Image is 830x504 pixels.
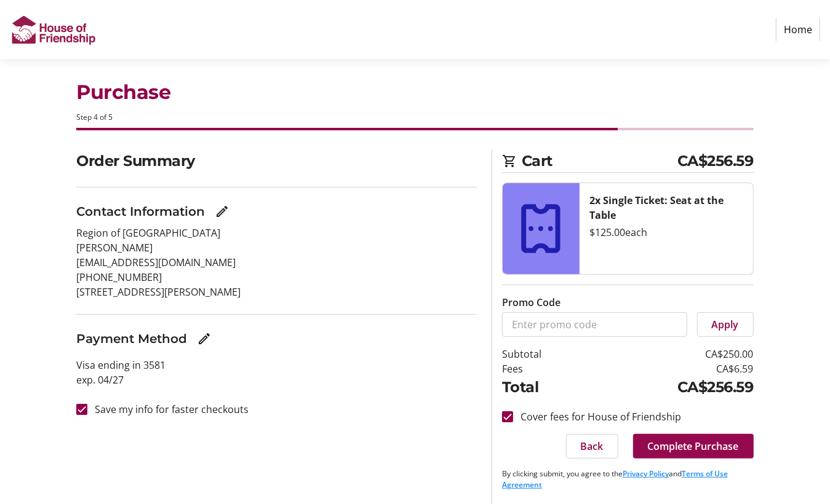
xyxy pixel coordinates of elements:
h3: Payment Method [76,329,187,348]
td: Total [502,376,588,398]
div: Step 4 of 5 [76,112,753,123]
a: Privacy Policy [623,468,669,479]
button: Back [566,434,618,459]
span: CA$256.59 [677,150,754,172]
a: Terms of Use Agreement [502,468,728,490]
span: Apply [712,317,739,332]
label: Promo Code [502,295,561,310]
td: CA$256.59 [588,376,753,398]
label: Cover fees for House of Friendship [513,409,681,424]
h3: Contact Information [76,202,205,221]
button: Edit Contact Information [210,199,234,224]
td: CA$6.59 [588,361,753,376]
label: Save my info for faster checkouts [87,402,249,417]
td: Fees [502,361,588,376]
td: CA$250.00 [588,347,753,361]
img: House of Friendship's Logo [10,5,97,54]
button: Complete Purchase [633,434,754,459]
p: [STREET_ADDRESS][PERSON_NAME] [76,285,477,299]
button: Edit Payment Method [192,326,217,351]
span: Back [581,439,604,454]
p: By clicking submit, you agree to the and [502,468,754,490]
button: Apply [697,312,754,337]
a: Home [776,18,820,41]
span: Complete Purchase [648,439,739,454]
p: [PHONE_NUMBER] [76,270,477,285]
p: Visa ending in 3581 exp. 04/27 [76,358,477,387]
strong: 2x Single Ticket: Seat at the Table [589,194,724,222]
p: [PERSON_NAME] [76,240,477,255]
p: [EMAIL_ADDRESS][DOMAIN_NAME] [76,255,477,270]
p: Region of [GEOGRAPHIC_DATA] [76,226,477,240]
div: $125.00 each [589,225,743,240]
h2: Order Summary [76,150,477,172]
td: Subtotal [502,347,588,361]
h1: Purchase [76,77,753,107]
input: Enter promo code [502,312,687,337]
span: Cart [522,150,677,172]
